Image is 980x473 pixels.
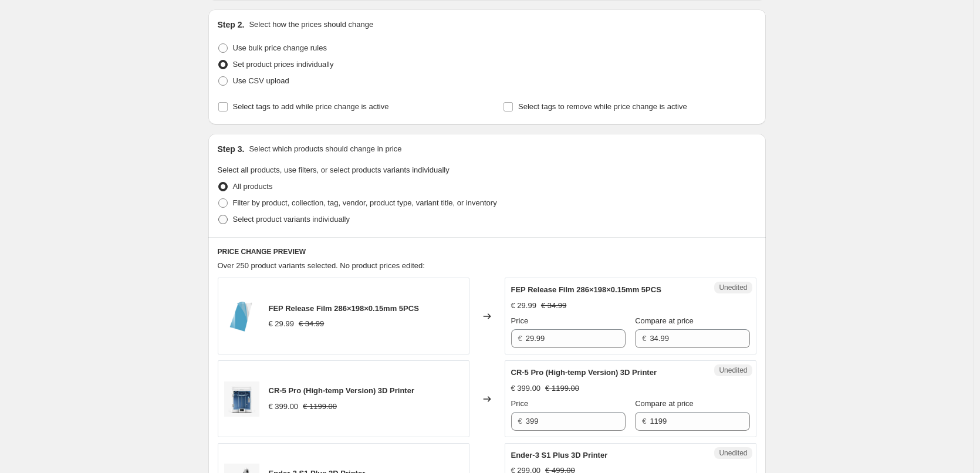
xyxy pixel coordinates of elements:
[635,399,694,408] span: Compare at price
[518,417,522,425] span: €
[218,247,756,256] h6: PRICE CHANGE PREVIEW
[511,368,657,377] span: CR-5 Pro (High-temp Version) 3D Printer
[224,381,259,417] img: d13e72c671898e79df3d8e413dc20e7b_80x.jpg
[218,165,450,174] span: Select all products, use filters, or select products variants individually
[303,401,337,413] strike: € 1199.00
[249,143,401,155] p: Select which products should change in price
[511,300,536,312] div: € 29.99
[224,299,259,334] img: 4004080017_80x.png
[218,143,245,155] h2: Step 3.
[719,448,747,458] span: Unedited
[511,316,529,325] span: Price
[233,76,289,85] span: Use CSV upload
[511,383,541,394] div: € 399.00
[269,304,419,313] span: FEP Release Film 286×198×0.15mm 5PCS
[541,300,566,312] strike: € 34.99
[518,102,687,111] span: Select tags to remove while price change is active
[719,283,747,292] span: Unedited
[233,43,327,52] span: Use bulk price change rules
[269,401,299,413] div: € 399.00
[299,318,324,330] strike: € 34.99
[218,261,425,270] span: Over 250 product variants selected. No product prices edited:
[233,198,497,207] span: Filter by product, collection, tag, vendor, product type, variant title, or inventory
[719,366,747,375] span: Unedited
[635,316,694,325] span: Compare at price
[511,285,661,294] span: FEP Release Film 286×198×0.15mm 5PCS
[233,102,389,111] span: Select tags to add while price change is active
[518,334,522,343] span: €
[511,451,608,460] span: Ender-3 S1 Plus 3D Printer
[269,386,414,395] span: CR-5 Pro (High-temp Version) 3D Printer
[545,383,579,394] strike: € 1199.00
[233,182,273,191] span: All products
[642,417,646,425] span: €
[249,19,373,31] p: Select how the prices should change
[218,19,245,31] h2: Step 2.
[642,334,646,343] span: €
[269,318,294,330] div: € 29.99
[233,60,334,69] span: Set product prices individually
[233,215,350,224] span: Select product variants individually
[511,399,529,408] span: Price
